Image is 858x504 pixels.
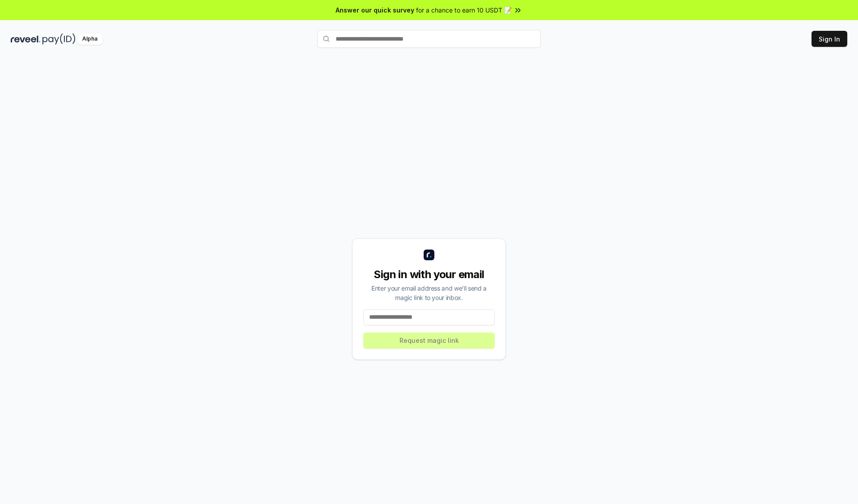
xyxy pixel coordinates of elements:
div: Enter your email address and we’ll send a magic link to your inbox. [363,283,495,302]
img: logo_small [424,250,434,260]
span: for a chance to earn 10 USDT 📝 [416,5,512,15]
div: Sign in with your email [363,267,495,282]
span: Answer our quick survey [336,5,414,15]
div: Alpha [77,33,102,45]
img: pay_id [42,33,76,45]
button: Sign In [812,31,847,47]
img: reveel_dark [11,33,41,45]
